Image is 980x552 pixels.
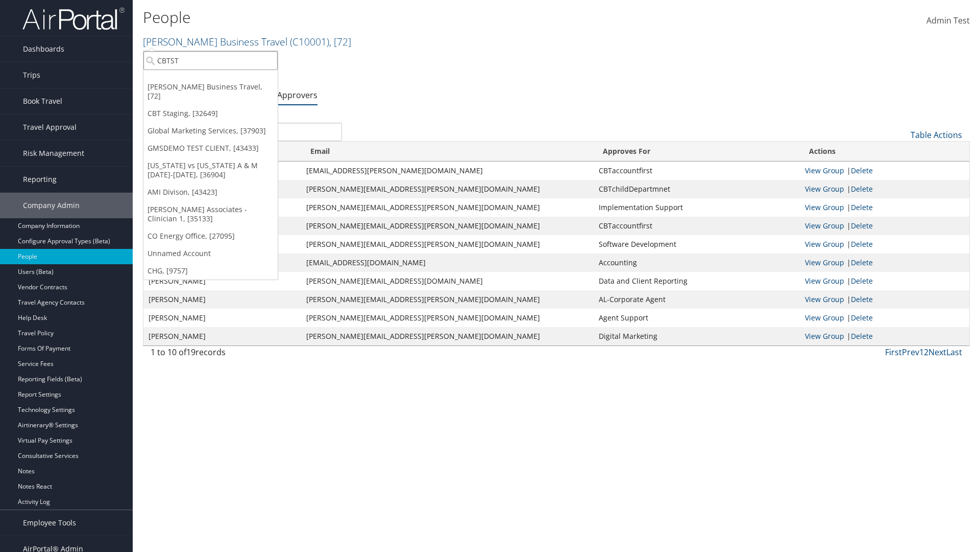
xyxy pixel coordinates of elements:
[805,166,844,175] a: View Approver's Group
[885,347,902,358] a: First
[800,180,969,198] td: |
[23,141,84,166] span: Risk Management
[594,290,800,309] td: AL-Corporate Agent
[800,162,969,180] td: |
[800,272,969,290] td: |
[23,114,77,140] span: Travel Approval
[805,276,844,286] a: View Approver's Group
[594,309,800,327] td: Agent Support
[594,327,800,346] td: Digital Marketing
[143,51,278,70] input: Search Accounts
[22,7,125,31] img: airportal-logo.png
[143,272,301,290] td: [PERSON_NAME]
[301,290,594,309] td: [PERSON_NAME][EMAIL_ADDRESS][PERSON_NAME][DOMAIN_NAME]
[23,510,76,536] span: Employee Tools
[594,272,800,290] td: Data and Client Reporting
[594,217,800,235] td: CBTaccountfirst
[805,202,844,212] a: View Approver's Group
[805,313,844,323] a: View Approver's Group
[851,184,873,194] a: Delete
[800,327,969,346] td: |
[928,347,946,358] a: Next
[143,157,278,183] a: [US_STATE] vs [US_STATE] A & M [DATE]-[DATE], [36904]
[851,276,873,286] a: Delete
[851,239,873,249] a: Delete
[594,142,800,162] th: Approves For: activate to sort column ascending
[290,35,329,49] span: ( C10001 )
[301,217,594,235] td: [PERSON_NAME][EMAIL_ADDRESS][PERSON_NAME][DOMAIN_NAME]
[143,309,301,327] td: [PERSON_NAME]
[143,140,278,157] a: GMSDEMO TEST CLIENT, [43433]
[301,309,594,327] td: [PERSON_NAME][EMAIL_ADDRESS][PERSON_NAME][DOMAIN_NAME]
[800,235,969,254] td: |
[911,129,962,141] a: Table Actions
[186,347,195,358] span: 19
[800,309,969,327] td: |
[851,331,873,341] a: Delete
[805,331,844,341] a: View Approver's Group
[926,5,970,37] a: Admin Test
[926,15,970,26] span: Admin Test
[301,142,594,162] th: Email: activate to sort column ascending
[23,88,62,114] span: Book Travel
[805,221,844,231] a: View Approver's Group
[143,262,278,280] a: CHG, [9757]
[851,313,873,323] a: Delete
[851,258,873,267] a: Delete
[800,198,969,217] td: |
[800,217,969,235] td: |
[143,7,694,28] h1: People
[143,327,301,346] td: [PERSON_NAME]
[143,122,278,140] a: Global Marketing Services, [37903]
[143,201,278,227] a: [PERSON_NAME] Associates - Clinician 1, [35133]
[301,162,594,180] td: [EMAIL_ADDRESS][PERSON_NAME][DOMAIN_NAME]
[805,294,844,304] a: View Approver's Group
[23,36,64,62] span: Dashboards
[851,294,873,304] a: Delete
[143,78,278,105] a: [PERSON_NAME] Business Travel, [72]
[946,347,962,358] a: Last
[143,183,278,201] a: AMI Divison, [43423]
[329,35,351,49] span: , [ 72 ]
[800,254,969,272] td: |
[23,62,40,88] span: Trips
[805,258,844,267] a: View Approver's Group
[301,198,594,217] td: [PERSON_NAME][EMAIL_ADDRESS][PERSON_NAME][DOMAIN_NAME]
[805,184,844,194] a: View Approver's Group
[301,254,594,272] td: [EMAIL_ADDRESS][DOMAIN_NAME]
[301,327,594,346] td: [PERSON_NAME][EMAIL_ADDRESS][PERSON_NAME][DOMAIN_NAME]
[851,221,873,231] a: Delete
[594,254,800,272] td: Accounting
[277,89,317,101] a: Approvers
[301,272,594,290] td: [PERSON_NAME][EMAIL_ADDRESS][DOMAIN_NAME]
[851,166,873,175] a: Delete
[23,167,57,192] span: Reporting
[143,35,351,49] a: [PERSON_NAME] Business Travel
[924,347,928,358] a: 2
[919,347,924,358] a: 1
[143,105,278,122] a: CBT Staging, [32649]
[143,290,301,309] td: [PERSON_NAME]
[151,346,342,363] div: 1 to 10 of records
[851,202,873,212] a: Delete
[902,347,919,358] a: Prev
[594,198,800,217] td: Implementation Support
[800,290,969,309] td: |
[23,193,80,218] span: Company Admin
[800,142,969,162] th: Actions
[301,180,594,198] td: [PERSON_NAME][EMAIL_ADDRESS][PERSON_NAME][DOMAIN_NAME]
[805,239,844,249] a: View Approver's Group
[594,180,800,198] td: CBTchildDepartmnet
[143,227,278,245] a: CO Energy Office, [27095]
[301,235,594,254] td: [PERSON_NAME][EMAIL_ADDRESS][PERSON_NAME][DOMAIN_NAME]
[143,245,278,262] a: Unnamed Account
[594,162,800,180] td: CBTaccountfirst
[594,235,800,254] td: Software Development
